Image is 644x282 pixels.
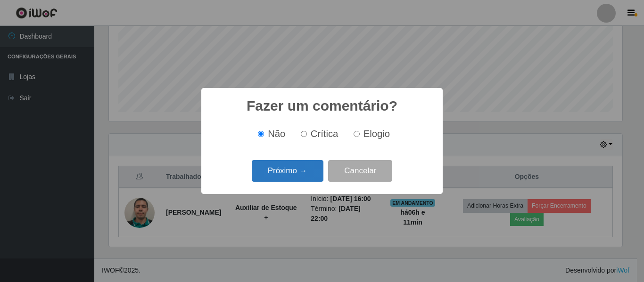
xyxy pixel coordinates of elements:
[311,129,339,139] span: Crítica
[252,160,323,182] button: Próximo →
[301,131,307,137] input: Crítica
[354,131,360,137] input: Elogio
[328,160,392,182] button: Cancelar
[363,129,390,139] span: Elogio
[258,131,264,137] input: Não
[247,97,397,114] h2: Fazer um comentário?
[268,129,285,139] span: Não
